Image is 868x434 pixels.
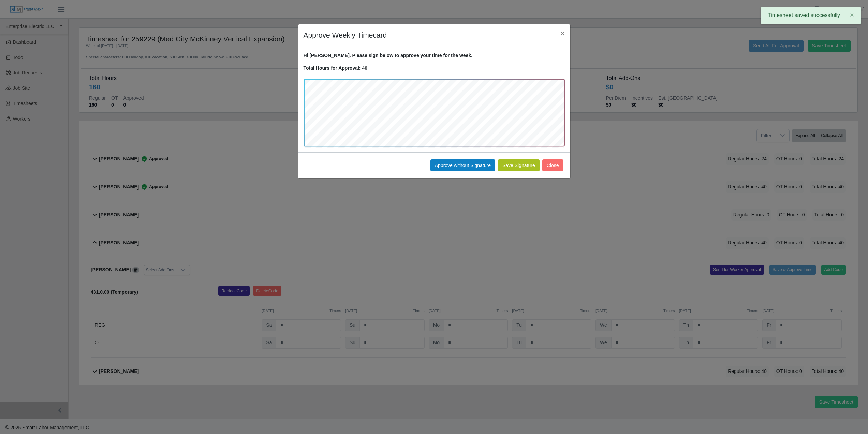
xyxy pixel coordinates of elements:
[430,159,495,171] button: Approve without Signature
[542,159,563,171] button: Close
[560,29,564,37] span: ×
[761,7,861,24] div: Timesheet saved successfully
[498,159,540,171] button: Save Signature
[555,24,570,42] button: Close
[304,53,473,58] strong: Hi [PERSON_NAME]. Please sign below to approve your time for the week.
[304,30,387,41] h4: Approve Weekly Timecard
[304,65,367,71] strong: Total Hours for Approval: 40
